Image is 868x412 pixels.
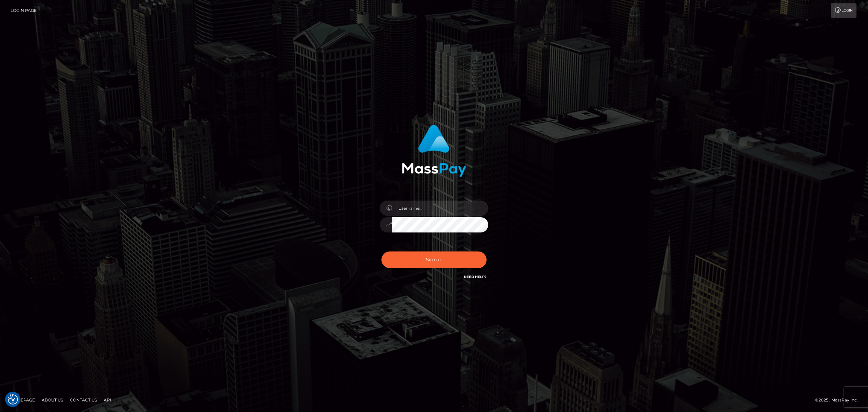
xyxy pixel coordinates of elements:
[392,201,488,216] input: Username...
[402,125,466,177] img: MassPay Login
[464,275,487,279] a: Need Help?
[381,251,487,268] button: Sign in
[8,394,18,405] button: Consent Preferences
[101,395,114,405] a: API
[815,396,863,404] div: © 2025 , MassPay Inc.
[11,3,37,18] a: Login Page
[831,3,856,18] a: Login
[67,395,100,405] a: Contact Us
[7,395,38,405] a: Homepage
[39,395,66,405] a: About Us
[8,394,18,405] img: Revisit consent button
